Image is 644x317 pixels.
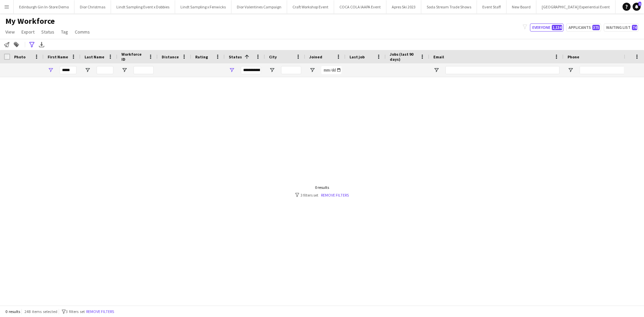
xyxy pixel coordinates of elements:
span: Jobs (last 90 days) [390,52,417,62]
input: First Name Filter Input [60,66,76,74]
input: Last Name Filter Input [97,66,113,74]
span: Status [41,29,54,35]
button: Applicants375 [566,23,601,32]
span: 248 items selected [24,309,57,314]
button: Event Staff [477,0,506,13]
span: View [5,29,15,35]
button: Dior Christmas [74,0,111,13]
button: Waiting list74 [604,23,639,32]
span: Status [229,54,242,59]
button: Dior Valentines Campaign [231,0,287,13]
input: Email Filter Input [445,66,559,74]
span: 3 filters set [66,309,85,314]
span: 74 [632,25,637,30]
button: Everyone1,134 [530,23,563,32]
a: Export [19,28,37,36]
a: Tag [58,28,71,36]
input: City Filter Input [281,66,301,74]
span: My Workforce [5,16,55,26]
input: Column with Header Selection [4,54,10,60]
button: Apres Ski 2023 [386,0,421,13]
span: First Name [48,54,68,59]
a: Remove filters [321,193,349,198]
button: Remove filters [85,308,115,315]
button: Edinburgh Gin In-Store Demo [14,0,74,13]
button: Craft Workshop Event [287,0,334,13]
a: View [3,28,17,36]
button: Open Filter Menu [121,67,127,73]
a: Status [39,28,57,36]
button: Open Filter Menu [229,67,235,73]
span: Email [433,54,444,59]
span: 1 [638,2,641,6]
span: Last job [350,54,365,59]
button: Open Filter Menu [48,67,54,73]
app-action-btn: Export XLSX [38,41,46,49]
span: Distance [162,54,179,59]
input: Joined Filter Input [321,66,341,74]
span: Phone [568,54,579,59]
span: Rating [195,54,208,59]
span: Export [21,29,35,35]
app-action-btn: Advanced filters [28,41,36,49]
button: Soda Stream Trade Shows [421,0,477,13]
span: Tag [61,29,68,35]
input: Workforce ID Filter Input [133,66,154,74]
span: City [269,54,277,59]
button: New Board [506,0,536,13]
span: Workforce ID [121,52,146,62]
button: Open Filter Menu [269,67,275,73]
a: 1 [633,3,641,11]
span: Photo [14,54,25,59]
button: Open Filter Menu [85,67,91,73]
span: 375 [592,25,600,30]
app-action-btn: Add to tag [12,41,20,49]
span: Comms [75,29,90,35]
app-action-btn: Notify workforce [3,41,11,49]
span: Last Name [85,54,104,59]
button: COCA COLA IAAPA Event [334,0,386,13]
button: [GEOGRAPHIC_DATA] Experiential Event [536,0,615,13]
div: 0 results [295,185,349,190]
div: 3 filters set [295,193,349,198]
a: Comms [72,28,93,36]
button: Open Filter Menu [568,67,574,73]
span: Joined [309,54,322,59]
button: Open Filter Menu [309,67,315,73]
button: Open Filter Menu [433,67,439,73]
button: Lindt Sampling Event x Dobbies [111,0,175,13]
span: 1,134 [552,25,562,30]
button: Lindt Sampling x Fenwicks [175,0,231,13]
